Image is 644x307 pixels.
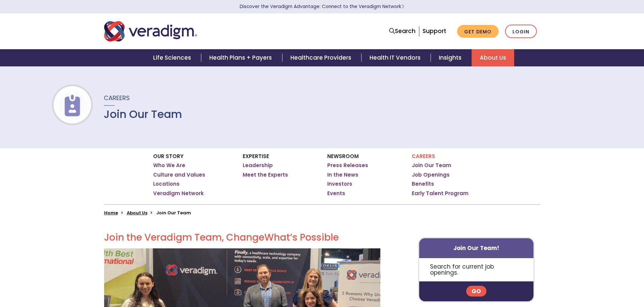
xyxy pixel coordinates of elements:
[423,27,446,35] a: Support
[243,172,288,178] a: Meet the Experts
[327,162,368,169] a: Press Releases
[104,108,182,121] h1: Join Our Team
[412,162,451,169] a: Join Our Team
[466,286,486,297] a: Go
[104,94,130,102] span: Careers
[401,3,404,10] span: Learn More
[153,172,205,178] a: Culture and Values
[361,49,431,66] a: Health IT Vendors
[145,49,201,66] a: Life Sciences
[389,27,415,36] a: Search
[327,172,358,178] a: In the News
[457,25,499,38] a: Get Demo
[505,25,537,38] a: Login
[327,181,352,187] a: Investors
[104,210,118,216] a: Home
[453,244,499,252] strong: Join Our Team!
[472,49,514,66] a: About Us
[412,172,450,178] a: Job Openings
[201,49,282,66] a: Health Plans + Payers
[264,231,339,244] span: What’s Possible
[153,181,180,187] a: Locations
[104,20,197,42] img: Veradigm logo
[240,3,404,10] a: Discover the Veradigm Advantage: Connect to the Veradigm NetworkLearn More
[153,190,204,197] a: Veradigm Network
[282,49,361,66] a: Healthcare Providers
[104,232,380,243] h2: Join the Veradigm Team, Change
[153,162,185,169] a: Who We Are
[127,210,147,216] a: About Us
[412,181,434,187] a: Benefits
[431,49,472,66] a: Insights
[419,258,534,281] p: Search for current job openings.
[412,190,469,197] a: Early Talent Program
[243,162,273,169] a: Leadership
[327,190,345,197] a: Events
